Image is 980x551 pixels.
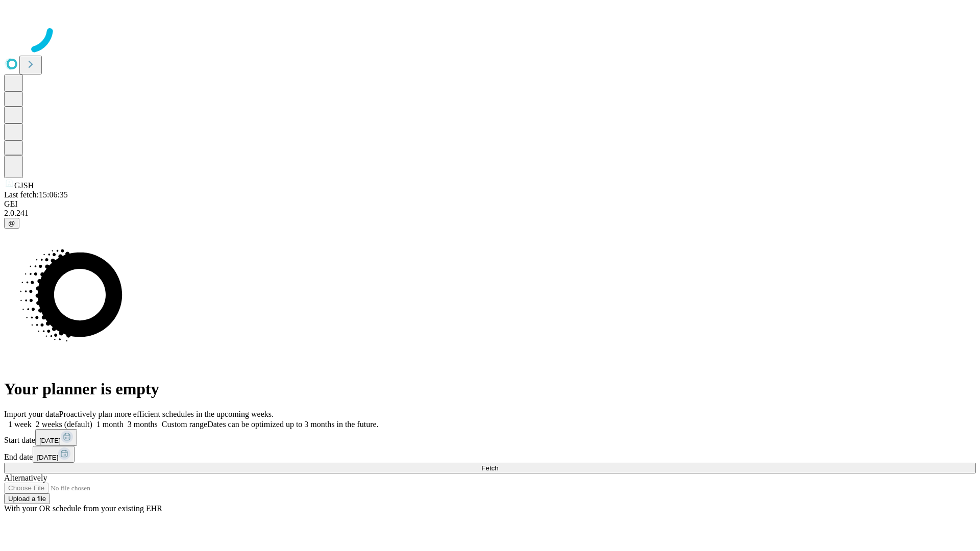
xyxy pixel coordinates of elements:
[481,464,498,472] span: Fetch
[4,493,50,504] button: Upload a file
[4,463,976,473] button: Fetch
[4,190,68,199] span: Last fetch: 15:06:35
[8,219,15,227] span: @
[4,504,162,513] span: With your OR schedule from your existing EHR
[59,410,274,418] span: Proactively plan more efficient schedules in the upcoming weeks.
[8,420,32,429] span: 1 week
[4,446,976,463] div: End date
[207,420,378,429] span: Dates can be optimized up to 3 months in the future.
[35,429,77,446] button: [DATE]
[128,420,158,429] span: 3 months
[4,209,976,218] div: 2.0.241
[4,199,976,209] div: GEI
[4,380,976,398] h1: Your planner is empty
[39,437,61,444] span: [DATE]
[162,420,207,429] span: Custom range
[4,429,976,446] div: Start date
[4,410,59,418] span: Import your data
[14,181,34,190] span: GJSH
[36,420,92,429] span: 2 weeks (default)
[4,218,19,229] button: @
[96,420,124,429] span: 1 month
[37,454,58,461] span: [DATE]
[33,446,75,463] button: [DATE]
[4,473,47,482] span: Alternatively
